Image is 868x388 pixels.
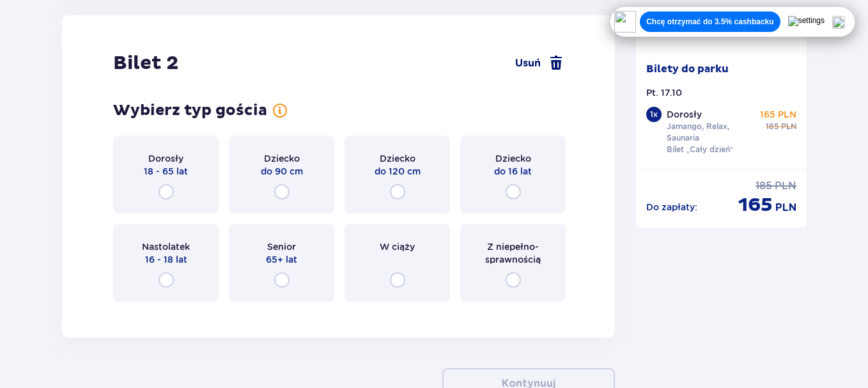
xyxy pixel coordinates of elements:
[472,240,554,266] p: Z niepełno­sprawnością
[646,107,662,122] div: 1 x
[375,165,421,178] p: do 120 cm
[495,152,531,165] p: Dziecko
[646,86,682,99] p: Pt. 17.10
[266,253,297,266] p: 65+ lat
[667,108,702,121] p: Dorosły
[515,56,564,71] a: Usuń
[144,165,188,178] p: 18 - 65 lat
[380,152,415,165] p: Dziecko
[766,121,779,132] p: 185
[646,201,697,213] p: Do zapłaty :
[738,193,773,217] p: 165
[781,121,796,132] p: PLN
[760,108,796,121] p: 165 PLN
[142,240,190,253] p: Nastolatek
[113,101,267,120] p: Wybierz typ gościa
[261,165,303,178] p: do 90 cm
[667,121,755,144] p: Jamango, Relax, Saunaria
[515,56,541,70] span: Usuń
[145,253,187,266] p: 16 - 18 lat
[113,51,178,75] p: Bilet 2
[264,152,300,165] p: Dziecko
[775,201,796,215] p: PLN
[646,62,729,76] p: Bilety do parku
[667,144,734,155] p: Bilet „Cały dzień”
[494,165,532,178] p: do 16 lat
[267,240,296,253] p: Senior
[775,179,796,193] p: PLN
[380,240,415,253] p: W ciąży
[148,152,183,165] p: Dorosły
[756,179,772,193] p: 185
